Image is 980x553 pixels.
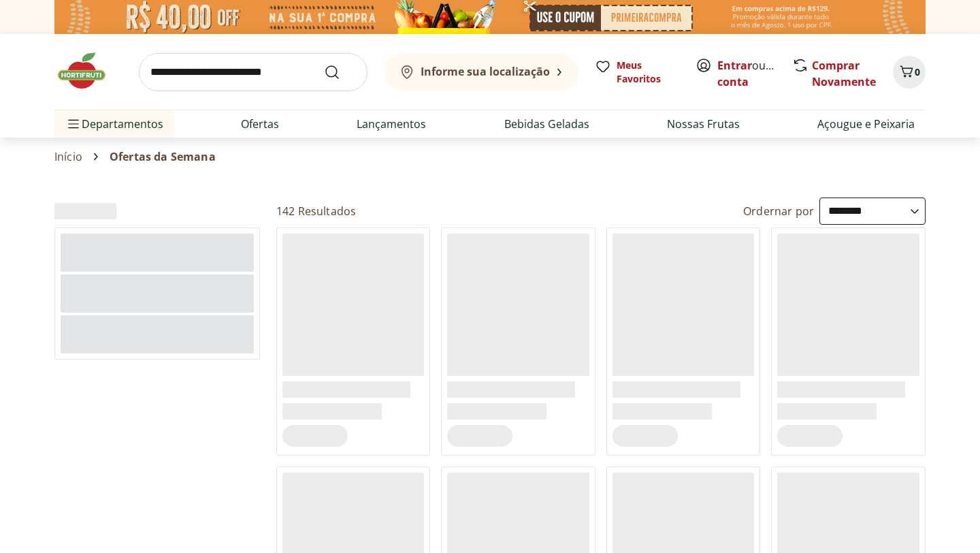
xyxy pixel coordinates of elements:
[504,116,589,132] a: Bebidas Geladas
[743,204,814,219] label: Ordernar por
[717,58,792,89] a: Criar conta
[812,58,876,89] a: Comprar Novamente
[817,116,915,132] a: Açougue e Peixaria
[667,116,740,132] a: Nossas Frutas
[595,59,679,86] a: Meus Favoritos
[65,108,82,140] button: Menu
[276,204,356,219] h2: 142 Resultados
[241,116,279,132] a: Ofertas
[357,116,426,132] a: Lançamentos
[139,53,367,91] input: search
[717,58,752,73] a: Entrar
[717,57,778,90] span: ou
[421,64,550,79] b: Informe sua localização
[617,59,679,86] span: Meus Favoritos
[384,53,578,91] button: Informe sua localização
[893,56,926,89] button: Carrinho
[110,151,216,163] span: Ofertas da Semana
[54,151,82,163] a: Início
[54,50,122,91] img: Hortifruti
[65,108,163,140] span: Departamentos
[915,65,920,78] span: 0
[324,64,357,80] button: Submit Search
